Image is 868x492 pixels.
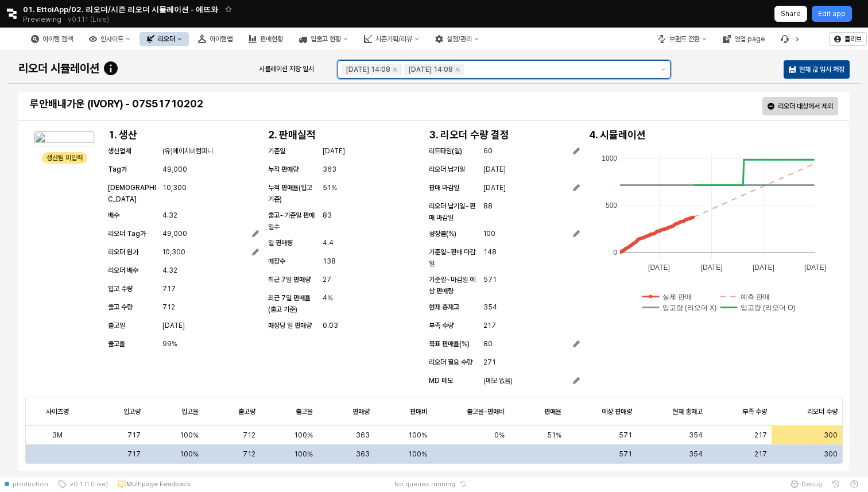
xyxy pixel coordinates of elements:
span: 일 판매량 [268,239,293,247]
button: 영업 page [716,32,772,46]
span: 부족 수량 [429,321,454,330]
span: 출고율 [296,406,313,416]
div: 입출고 현황 [292,32,355,46]
text: 예측 판매 [741,293,770,301]
button: Edit app [812,6,852,22]
span: 571 [483,274,497,285]
span: [DATE] [323,145,345,157]
span: 363 [356,431,370,440]
div: 리오더 [139,32,189,46]
button: 60 [483,144,580,158]
div: 아이템맵 [210,35,232,43]
span: 0% [494,431,505,440]
span: 기준일 [268,147,285,155]
span: 0.03 [323,320,338,331]
span: 100% [408,431,427,440]
button: 클리브 [829,32,867,46]
span: 현재 총재고 [429,303,459,311]
p: v0.1.11 (Live) [68,15,109,24]
button: Reset app state [458,481,469,487]
span: 현재 총재고 [672,406,703,416]
span: 부족 수량 [742,406,767,416]
span: 01. EttoiApp/02. 리오더/시즌 리오더 시뮬레이션 - 에뜨와 [23,3,218,15]
span: 리오더 납기일 [429,165,465,173]
span: 712 [243,431,255,440]
div: 아이템 검색 [42,35,73,43]
span: 10,300 [162,246,185,258]
span: 판매 마감일 [429,184,459,192]
div: 브랜드 전환 [651,32,714,46]
text: 입고량 (리오더 X) [662,304,716,312]
span: [DATE] [162,320,185,331]
button: 80 [483,337,580,351]
span: 99% [162,338,177,350]
span: 누적 판매량 [268,165,299,173]
span: 300 [824,431,838,440]
div: 시즌기획/리뷰 [375,35,412,43]
span: 100% [180,431,199,440]
span: [DEMOGRAPHIC_DATA] [108,184,156,203]
button: Releases and History [61,11,115,28]
span: 3M [52,431,63,440]
button: 100 [483,227,580,241]
h4: 1. 생산 [108,129,137,141]
div: 인사이트 [82,32,137,46]
div: Remove 2025-08-07 14:08 [393,67,397,72]
button: v0.1.11 (Live) [53,476,113,492]
span: 출고~기준일 판매일수 [268,211,315,231]
span: 100 [483,228,495,239]
span: 100% [180,450,199,458]
span: 기준일~마감일 예상 판매량 [429,276,475,295]
span: 기준일~판매 마감일 [429,248,475,268]
span: 80 [483,338,493,350]
div: 판매현황 [242,32,290,46]
span: 10,300 [162,182,187,193]
button: 설정/관리 [428,32,486,46]
div: [DATE] 14:08 [409,64,453,75]
span: 리오더 Tag가 [108,230,146,238]
span: No queries running [394,479,455,489]
button: History [827,476,845,492]
span: 4.32 [162,265,177,276]
span: 60 [483,145,493,157]
span: 717 [127,431,141,440]
span: 217 [754,450,767,458]
span: 매장수 [268,257,285,265]
span: 100% [408,450,427,458]
button: 현재 값 임시 저장 [784,60,850,79]
div: Remove 2025-08-07 14:08 [455,67,460,72]
span: 최근 7일 판매량 [268,276,311,284]
button: 리오더 대상에서 제외 [762,97,838,115]
span: 리오더 수량 [807,406,838,416]
span: 4.4 [323,237,334,249]
span: 입고량 [123,406,141,416]
span: 27 [323,274,331,285]
div: 생산팀 미입력 [46,152,83,164]
div: 설정/관리 [447,35,472,43]
p: 현재 값 임시 저장 [799,65,844,74]
span: (유)에이치비컴퍼니 [162,145,213,157]
text: 실제 판매 [662,293,691,301]
span: 매장당 일 판매량 [268,321,312,330]
span: 217 [754,431,767,440]
div: 시즌기획/리뷰 [357,32,426,46]
span: 148 [483,246,497,258]
span: 712 [243,450,255,458]
span: 예상 판매량 [602,406,632,416]
span: 49,000 [162,228,187,239]
span: 생산업체 [108,147,131,155]
span: 363 [356,450,370,458]
span: 사이즈명 [46,406,69,416]
span: 271 [483,357,496,368]
span: 51% [323,182,337,193]
span: 판매비 [410,406,427,416]
span: 4.32 [162,210,177,221]
span: 출고율 [108,340,125,348]
h4: 4. 시뮬레이션 [589,129,646,141]
button: 제안 사항 표시 [656,61,670,78]
span: 51% [547,431,561,440]
div: 입출고 현황 [311,35,341,43]
span: 49,000 [162,164,187,175]
span: 목표 판매율(%) [429,340,470,348]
